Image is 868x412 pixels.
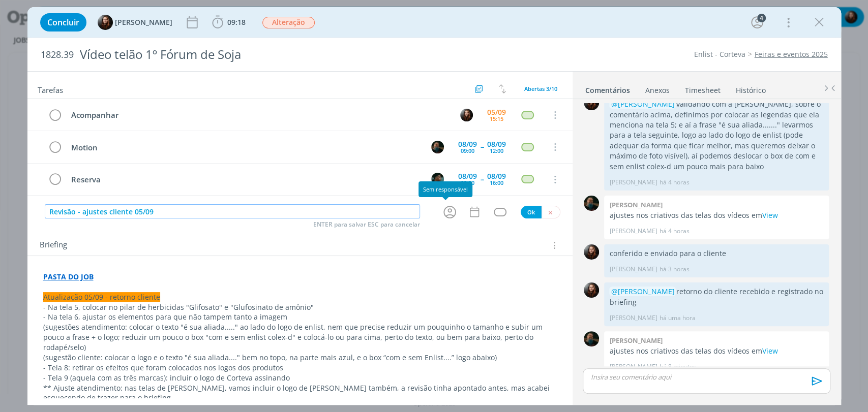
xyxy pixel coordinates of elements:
span: - Tela 8: retirar os efeitos que foram colocados nos logos dos produtos [43,363,283,372]
p: ajustes nos criativos das telas dos vídeos em [609,210,824,220]
div: 4 [757,14,766,22]
span: há 4 horas [659,227,689,236]
div: 05/09 [487,109,506,116]
a: Comentários [585,81,631,96]
span: ENTER para salvar ESC para cancelar [313,220,420,229]
img: M [584,196,599,211]
div: Reserva [67,173,422,186]
button: K [430,172,445,187]
span: [PERSON_NAME] [115,19,172,26]
div: Motion [67,141,422,154]
div: Acompanhar [67,109,451,121]
p: [PERSON_NAME] [609,313,657,323]
span: (sugestão cliente: colocar o logo e o texto "é sua aliada...." bem no topo, na parte mais azul, e... [43,353,497,362]
div: 09:00 [461,148,474,153]
span: (sugestões atendimento: colocar o texto "é sua aliada....." ao lado do logo de enlist, nem que pr... [43,322,545,352]
button: 09:18 [209,14,248,30]
img: E [460,109,473,121]
p: validando com a [PERSON_NAME], sobre o comentário acima, definimos por colocar as legendas que el... [609,99,824,172]
button: E[PERSON_NAME] [98,15,172,30]
span: 09:18 [227,17,246,27]
img: E [98,15,113,30]
div: 08/09 [458,141,477,148]
img: M [584,331,599,346]
span: Tarefas [38,83,63,95]
a: Feiras e eventos 2025 [755,49,828,59]
p: [PERSON_NAME] [609,178,657,187]
span: Abertas 3/10 [524,85,557,92]
div: Vídeo telão 1º Fórum de Soja [76,42,496,67]
div: dialog [27,7,841,405]
span: Atualização 05/09 - retorno cliente [43,292,160,302]
img: M [431,141,444,153]
img: K [431,173,444,185]
span: há 3 horas [659,265,689,274]
span: - Tela 9 (aquela com as três marcas): incluir o logo de Corteva assinando [43,373,290,383]
button: Concluir [40,13,86,31]
button: Ok [521,206,542,218]
div: 08/09 [487,141,506,148]
span: Concluir [47,18,79,26]
a: Histórico [735,81,766,96]
a: View [762,346,777,356]
a: PASTA DO JOB [43,272,94,281]
p: conferido e enviado para o cliente [609,248,824,259]
a: Enlist - Corteva [694,49,745,59]
img: E [584,282,599,298]
span: -- [481,143,484,150]
span: há 4 horas [659,178,689,187]
p: [PERSON_NAME] [609,227,657,236]
button: E [459,107,474,122]
p: [PERSON_NAME] [609,265,657,274]
div: 15:15 [490,116,503,121]
div: 16:00 [490,180,503,185]
div: 09:00 [461,180,474,185]
button: 4 [749,14,765,30]
img: E [584,244,599,260]
img: arrow-down-up.svg [499,84,506,93]
p: retorno do cliente recebido e registrado no briefing [609,287,824,307]
p: [PERSON_NAME] [609,362,657,371]
span: - Na tela 6, ajustar os elementos para que não tampem tanto a imagem [43,312,287,322]
button: M [430,139,445,154]
p: ajustes nos criativos das telas dos vídeos em [609,346,824,356]
span: - Na tela 5, colocar no pilar de herbicidas "Glifosato" e "Glufosinato de amônio" [43,302,314,312]
span: há 8 minutos [659,362,696,371]
span: -- [481,176,484,183]
b: [PERSON_NAME] [609,336,662,345]
div: 12:00 [490,148,503,153]
p: ** Ajuste atendimento: nas telas de [PERSON_NAME], vamos incluir o logo de [PERSON_NAME] também, ... [43,383,557,403]
span: @[PERSON_NAME] [611,99,674,109]
div: 08/09 [458,173,477,180]
a: Timesheet [684,81,721,96]
div: Anexos [645,85,670,96]
div: 08/09 [487,173,506,180]
a: View [762,210,777,220]
button: Alteração [262,16,315,29]
div: Sem responsável [418,181,472,197]
span: 1828.39 [41,49,74,60]
span: @[PERSON_NAME] [611,287,674,296]
span: Alteração [262,17,315,28]
span: há uma hora [659,313,695,323]
b: [PERSON_NAME] [609,200,662,209]
span: Briefing [40,239,67,252]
